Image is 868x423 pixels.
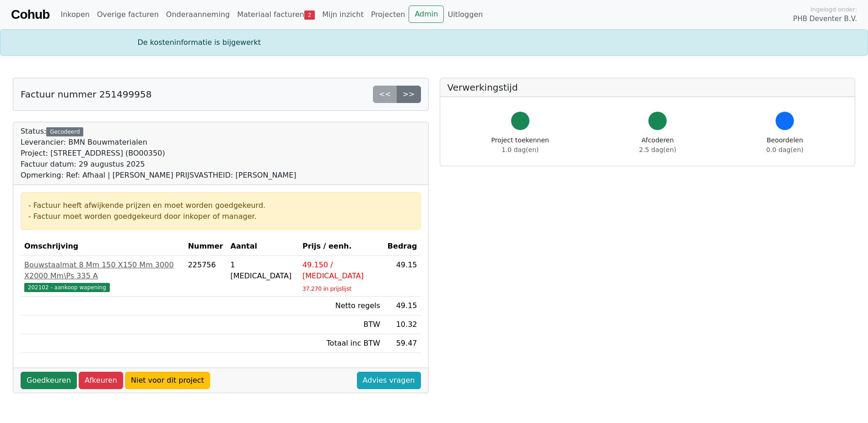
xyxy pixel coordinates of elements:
div: 1 [MEDICAL_DATA] [231,260,295,282]
a: Advies vragen [357,372,421,389]
th: Nummer [184,237,227,256]
a: >> [397,86,421,103]
a: Bouwstaalmat 8 Mm 150 X150 Mm 3000 X2000 Mm\Ps 335 A202102 - aankoop wapening [24,260,181,293]
div: Project toekennen [491,136,549,155]
a: Projecten [367,5,409,24]
span: PHB Deventer B.V. [793,14,857,24]
td: 10.32 [384,315,421,334]
td: BTW [299,315,384,334]
h5: Factuur nummer 251499958 [21,89,151,100]
a: Cohub [11,4,49,26]
td: Netto regels [299,297,384,315]
a: Afkeuren [79,372,123,389]
span: 1.0 dag(en) [501,146,539,153]
div: - Factuur heeft afwijkende prijzen en moet worden goedgekeurd. [28,200,413,211]
a: Overige facturen [93,5,162,24]
td: 49.15 [384,256,421,297]
td: 225756 [184,256,227,297]
span: 2.5 dag(en) [639,146,676,153]
div: Bouwstaalmat 8 Mm 150 X150 Mm 3000 X2000 Mm\Ps 335 A [24,260,181,282]
a: Niet voor dit project [125,372,210,389]
div: Status: [21,126,297,181]
div: Project: [STREET_ADDRESS] (BO00350) [21,148,297,159]
a: Materiaal facturen2 [233,5,318,24]
h5: Verwerkingstijd [447,82,848,93]
div: Afcoderen [639,136,676,155]
div: Factuur datum: 29 augustus 2025 [21,159,297,170]
a: Mijn inzicht [318,5,367,24]
div: Leverancier: BMN Bouwmaterialen [21,137,297,148]
th: Prijs / eenh. [299,237,384,256]
th: Bedrag [384,237,421,256]
th: Aantal [227,237,299,256]
td: 59.47 [384,334,421,353]
a: Admin [409,5,444,23]
sub: 37.270 in prijslijst [302,286,351,292]
a: Inkopen [57,5,93,24]
div: - Factuur moet worden goedgekeurd door inkoper of manager. [28,211,413,222]
div: De kosteninformatie is bijgewerkt [132,37,736,48]
div: Beoordelen [766,136,803,155]
td: 49.15 [384,297,421,315]
a: Goedkeuren [21,372,77,389]
td: Totaal inc BTW [299,334,384,353]
a: Uitloggen [444,5,486,24]
span: 2 [304,11,315,20]
div: 49.150 / [MEDICAL_DATA] [302,260,380,282]
div: Opmerking: Ref: Afhaal | [PERSON_NAME] PRIJSVASTHEID: [PERSON_NAME] [21,170,297,181]
div: Gecodeerd [46,127,83,136]
span: 0.0 dag(en) [766,146,803,153]
th: Omschrijving [21,237,184,256]
span: 202102 - aankoop wapening [24,283,110,292]
a: Onderaanneming [162,5,233,24]
span: Ingelogd onder: [810,5,857,14]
